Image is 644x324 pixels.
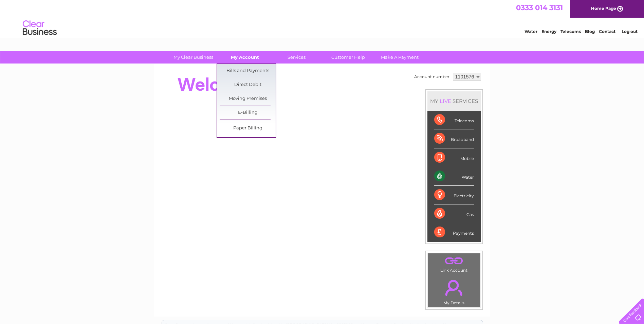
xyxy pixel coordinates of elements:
[434,186,474,204] div: Electricity
[427,91,481,111] div: MY SERVICES
[165,51,221,64] a: My Clear Business
[430,276,478,300] a: .
[220,78,276,92] a: Direct Debit
[525,29,537,34] a: Water
[372,51,428,64] a: Make A Payment
[22,18,57,38] img: logo.png
[428,274,480,307] td: My Details
[220,64,276,78] a: Bills and Payments
[434,204,474,223] div: Gas
[585,29,595,34] a: Blog
[434,129,474,148] div: Broadband
[320,51,376,64] a: Customer Help
[220,122,276,135] a: Paper Billing
[412,71,451,83] td: Account number
[560,29,581,34] a: Telecoms
[220,106,276,120] a: E-Billing
[434,148,474,167] div: Mobile
[162,4,483,33] div: Clear Business is a trading name of Verastar Limited (registered in [GEOGRAPHIC_DATA] No. 3667643...
[217,51,273,64] a: My Account
[434,111,474,129] div: Telecoms
[428,253,480,274] td: Link Account
[599,29,615,34] a: Contact
[516,3,563,12] a: 0333 014 3131
[220,92,276,106] a: Moving Premises
[434,223,474,241] div: Payments
[438,98,453,104] div: LIVE
[269,51,325,64] a: Services
[541,29,556,34] a: Energy
[430,255,478,267] a: .
[622,29,638,34] a: Log out
[434,167,474,186] div: Water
